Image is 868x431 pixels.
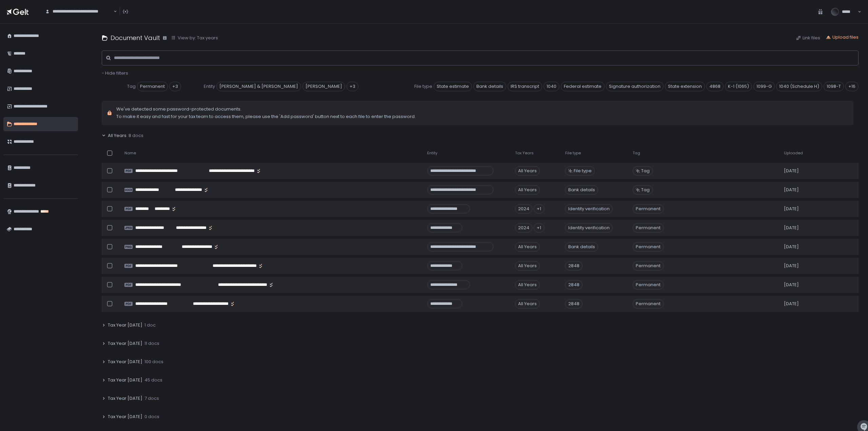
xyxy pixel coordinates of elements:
[565,280,583,290] div: 2848
[414,83,432,90] span: File type
[116,114,416,120] span: To make it easy and fast for your tax team to access them, please use the 'Add password' button n...
[565,185,598,195] div: Bank details
[565,204,613,214] div: Identity verification
[633,261,664,271] span: Permanent
[116,106,416,112] span: We've detected some password-protected documents.
[515,151,534,156] span: Tax Years
[102,70,128,76] button: - Hide filters
[826,34,859,40] button: Upload files
[845,82,859,91] div: +16
[633,242,664,252] span: Permanent
[796,35,820,41] button: Link files
[169,82,181,91] div: +3
[515,185,540,195] div: All Years
[473,82,506,91] span: Bank details
[347,82,358,91] div: +3
[633,204,664,214] span: Permanent
[144,340,159,347] span: 11 docs
[515,280,540,290] div: All Years
[515,223,532,233] div: 2024
[171,35,218,41] button: View by: Tax years
[102,70,128,76] span: - Hide filters
[515,261,540,271] div: All Years
[784,282,799,288] span: [DATE]
[706,82,724,91] span: 4868
[641,168,650,174] span: Tag
[508,82,542,91] span: IRS transcript
[565,151,581,156] span: File type
[565,242,598,252] div: Bank details
[561,82,605,91] span: Federal estimate
[302,82,345,91] span: [PERSON_NAME]
[45,15,113,21] input: Search for option
[108,133,126,139] span: All Years
[144,359,163,365] span: 100 docs
[434,82,472,91] span: State estimate
[108,340,142,347] span: Tax Year [DATE]
[137,82,168,91] span: Permanent
[565,299,583,309] div: 2848
[108,322,142,328] span: Tax Year [DATE]
[784,187,799,193] span: [DATE]
[515,166,540,176] div: All Years
[784,301,799,307] span: [DATE]
[776,82,822,91] span: 1040 (Schedule H)
[784,225,799,231] span: [DATE]
[641,187,650,193] span: Tag
[725,82,752,91] span: K-1 (1065)
[41,5,117,19] div: Search for option
[534,223,544,233] div: +1
[216,82,301,91] span: [PERSON_NAME] & [PERSON_NAME]
[144,414,159,420] span: 0 docs
[633,299,664,309] span: Permanent
[574,168,592,174] span: File type
[129,133,143,139] span: 8 docs
[427,151,437,156] span: Entity
[108,359,142,365] span: Tax Year [DATE]
[633,280,664,290] span: Permanent
[515,242,540,252] div: All Years
[544,82,559,91] span: 1040
[784,263,799,269] span: [DATE]
[124,151,136,156] span: Name
[784,168,799,174] span: [DATE]
[824,82,844,91] span: 1098-T
[784,244,799,250] span: [DATE]
[753,82,775,91] span: 1099-G
[534,204,544,214] div: +1
[633,223,664,233] span: Permanent
[144,322,156,328] span: 1 doc
[108,395,142,401] span: Tax Year [DATE]
[111,33,160,42] h1: Document Vault
[784,151,803,156] span: Uploaded
[204,83,215,90] span: Entity
[515,204,532,214] div: 2024
[784,206,799,212] span: [DATE]
[515,299,540,309] div: All Years
[565,261,583,271] div: 2848
[144,377,162,383] span: 45 docs
[606,82,664,91] span: Signature authorization
[565,223,613,233] div: Identity verification
[127,83,136,90] span: Tag
[108,414,142,420] span: Tax Year [DATE]
[144,395,159,401] span: 7 docs
[108,377,142,383] span: Tax Year [DATE]
[633,151,640,156] span: Tag
[665,82,705,91] span: State extension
